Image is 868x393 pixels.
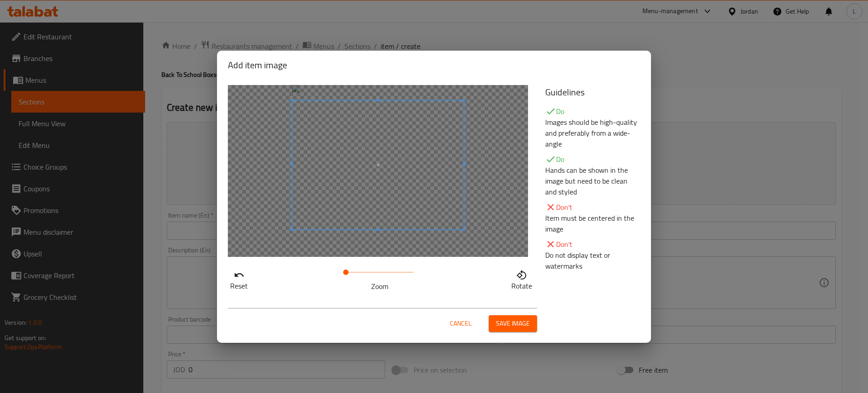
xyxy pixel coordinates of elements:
[230,280,248,291] p: Reset
[509,267,534,290] button: Rotate
[545,250,640,271] p: Do not display text or watermarks
[545,165,640,197] p: Hands can be shown in the image but need to be clean and styled
[545,202,640,213] p: Don't
[450,318,472,329] span: Cancel
[545,85,640,99] h5: Guidelines
[496,318,530,329] span: Save image
[545,117,640,149] p: Images should be high-quality and preferably from a wide-angle
[545,154,640,165] p: Do
[545,213,640,234] p: Item must be centered in the image
[511,280,532,291] p: Rotate
[228,58,640,72] h2: Add item image
[346,281,414,292] p: Zoom
[545,239,640,250] p: Don't
[489,315,537,332] button: Save image
[228,267,250,290] button: Reset
[446,315,475,332] button: Cancel
[545,106,640,117] p: Do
